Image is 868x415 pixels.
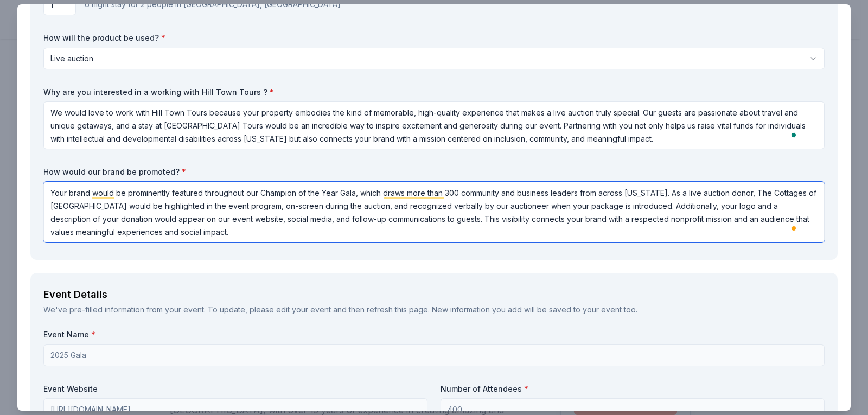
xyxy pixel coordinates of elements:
label: Event Name [43,329,825,340]
div: We've pre-filled information from your event. To update, please edit your event and then refresh ... [43,303,825,316]
label: Event Website [43,384,427,394]
label: Why are you interested in a working with Hill Town Tours ? [43,87,825,98]
label: How will the product be used? [43,33,825,43]
div: Event Details [43,286,825,303]
textarea: To enrich screen reader interactions, please activate Accessibility in Grammarly extension settings [43,182,825,242]
textarea: To enrich screen reader interactions, please activate Accessibility in Grammarly extension settings [43,101,825,149]
label: How would our brand be promoted? [43,167,825,177]
label: Number of Attendees [441,384,825,394]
